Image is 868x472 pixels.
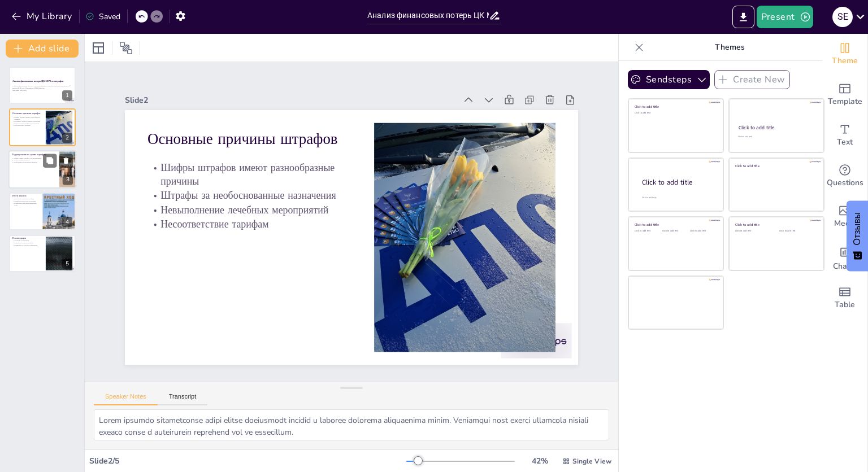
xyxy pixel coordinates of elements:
[822,278,867,318] div: Add a table
[9,193,76,230] div: https://cdn.sendsteps.com/images/logo/sendsteps_logo_white.pnghttps://cdn.sendsteps.com/images/lo...
[367,7,489,24] input: Insert title
[59,154,73,167] button: Delete Slide
[828,95,862,108] span: Template
[62,217,72,227] div: 4
[194,54,389,156] p: Основные причины штрафов
[12,198,39,200] p: Выявление ключевых проблем
[89,39,107,57] div: Layout
[8,150,76,189] div: https://cdn.sendsteps.com/images/logo/sendsteps_logo_white.pnghttps://cdn.sendsteps.com/images/lo...
[822,196,867,237] div: Add images, graphics, shapes or video
[735,230,771,233] div: Click to add text
[12,120,42,123] p: Штрафы за необоснованные назначения
[572,457,611,466] span: Single View
[62,133,72,143] div: 2
[757,6,813,28] button: Present
[690,230,715,233] div: Click to add text
[12,159,56,161] p: Частые шифры штрафов
[12,194,39,198] p: Итоги анализа
[832,7,853,27] div: S E
[12,236,42,239] p: Рекомендации
[12,244,42,246] p: Поддержка со стороны руководства
[635,222,715,227] div: Click to add title
[167,122,359,218] p: Невыполнение лечебных мероприятий
[12,89,72,91] p: Generated with [URL]
[162,134,354,230] p: Несоответствие тарифам
[94,409,609,440] textarea: Lorem ipsumdo sitametconse adipi elitse doeiusmodt incidid u laboree dolorema aliquaenima minim. ...
[12,239,42,242] p: Обучение сотрудников
[642,196,713,199] div: Click to add body
[635,230,660,233] div: Click to add text
[119,41,133,55] span: Position
[635,104,715,109] div: Click to add title
[158,393,208,405] button: Transcript
[662,230,688,233] div: Click to add text
[12,202,39,206] p: Повышение качества медицинских услуг
[12,123,42,125] p: Невыполнение лечебных мероприятий
[714,70,790,89] button: Create New
[12,124,42,126] p: Несоответствие тарифам
[732,6,754,28] button: Export to PowerPoint
[12,116,42,120] p: Шифры штрафов имеют разнообразные причины
[847,201,868,272] button: Обратная связь - Показать опрос
[837,136,853,148] span: Text
[12,153,56,156] p: Подразделения по сумме штрафов
[526,456,553,466] div: 42 %
[739,124,814,131] div: Click to add title
[822,115,867,156] div: Add text boxes
[63,174,73,185] div: 3
[735,222,816,227] div: Click to add title
[833,260,857,273] span: Charts
[12,157,56,159] p: Разные суммы штрафов в подразделениях
[173,109,365,205] p: Штрафы за необоснованные назначения
[822,34,867,75] div: Change the overall theme
[832,6,853,28] button: S E
[192,14,499,158] div: Slide 2
[635,112,715,115] div: Click to add text
[12,111,42,115] p: Основные причины штрафов
[779,230,815,233] div: Click to add text
[852,212,862,246] ya-tr-span: Отзывы
[735,163,816,168] div: Click to add title
[85,11,120,22] div: Saved
[12,85,72,89] p: О финансовых потерях ЦК МСЧ в результате выплат штрафов страховым компаниям за 7 месяцев 2025 год...
[648,34,811,61] p: Themes
[89,456,406,466] div: Slide 2 / 5
[43,154,57,167] button: Duplicate Slide
[832,55,858,67] span: Theme
[822,75,867,115] div: Add ready made slides
[9,108,76,146] div: https://cdn.sendsteps.com/images/logo/sendsteps_logo_white.pnghttps://cdn.sendsteps.com/images/lo...
[94,393,158,405] button: Speaker Notes
[642,178,714,187] div: Click to add title
[738,136,813,138] div: Click to add text
[8,7,77,25] button: My Library
[12,242,42,244] p: Внедрение системы контроля
[62,259,72,269] div: 5
[9,235,76,272] div: https://cdn.sendsteps.com/images/logo/sendsteps_logo_white.pnghttps://cdn.sendsteps.com/images/lo...
[12,80,64,83] strong: Анализ финансовых потерь ЦК МСЧ от штрафов
[6,40,79,58] button: Add slide
[12,200,39,202] p: Разработка шагов для устранения
[822,237,867,278] div: Add charts and graphs
[628,70,710,89] button: Sendsteps
[12,161,56,163] p: Необходимость системного подхода
[179,83,376,192] p: Шифры штрафов имеют разнообразные причины
[827,177,863,189] span: Questions
[834,217,856,230] span: Media
[62,90,72,100] div: 1
[9,67,76,104] div: https://cdn.sendsteps.com/images/logo/sendsteps_logo_white.pnghttps://cdn.sendsteps.com/images/lo...
[835,299,855,311] span: Table
[822,156,867,196] div: Get real-time input from your audience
